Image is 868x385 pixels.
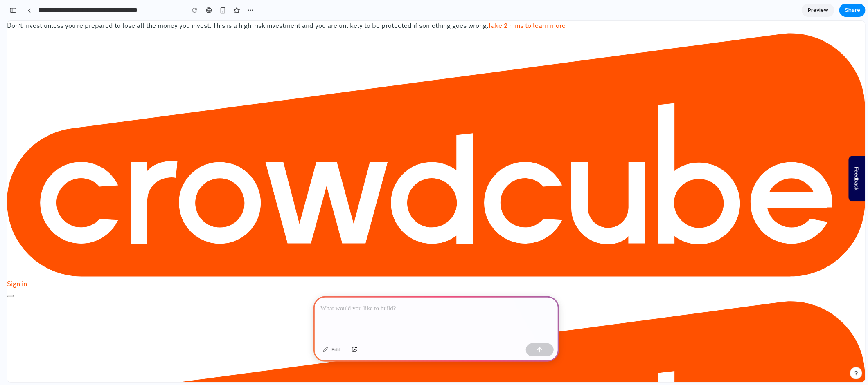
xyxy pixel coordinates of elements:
[845,6,860,14] span: Share
[802,4,834,17] a: Preview
[842,135,858,181] button: Feedback
[808,6,828,14] span: Preview
[481,2,559,8] a: Take 2 mins to learn more
[839,4,866,17] button: Share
